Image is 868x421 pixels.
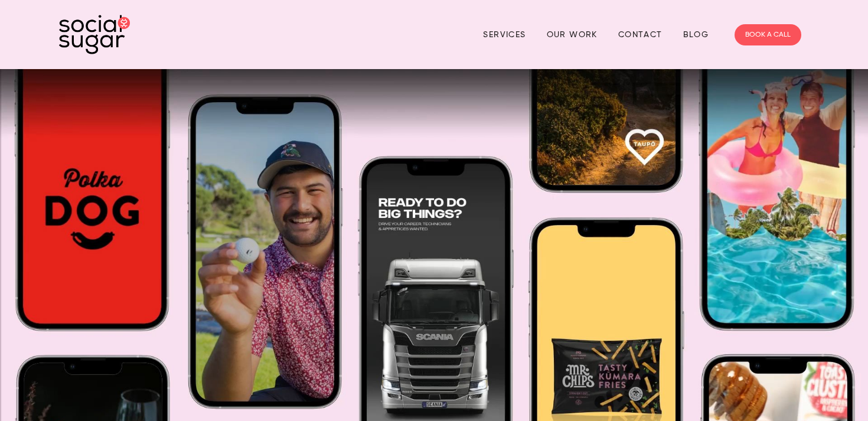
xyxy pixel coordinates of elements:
[683,25,709,44] a: Blog
[618,25,663,44] a: Contact
[735,24,801,45] a: BOOK A CALL
[483,25,526,44] a: Services
[547,25,598,44] a: Our Work
[59,15,130,54] img: SocialSugar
